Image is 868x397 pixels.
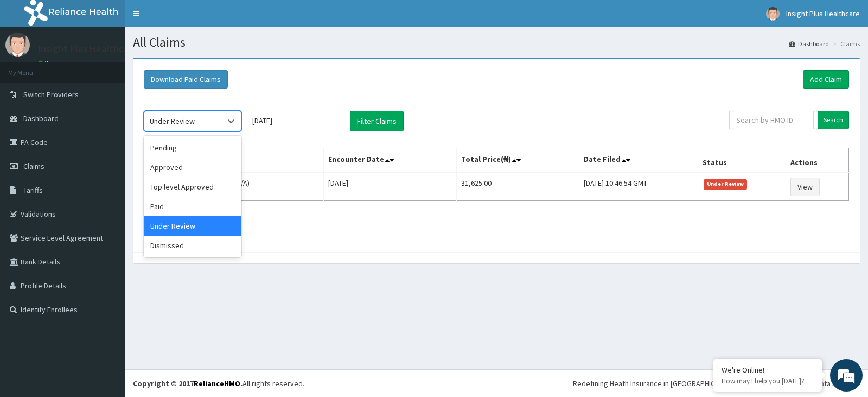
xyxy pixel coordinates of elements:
[579,148,698,173] th: Date Filed
[23,161,44,171] span: Claims
[324,148,457,173] th: Encounter Date
[144,157,241,177] div: Approved
[722,376,814,386] p: How may I help you today?
[818,111,849,129] input: Search
[786,9,860,18] span: Insight Plus Healthcare
[133,379,242,388] strong: Copyright © 2017 .
[729,111,814,129] input: Search by HMO ID
[144,197,241,216] div: Paid
[5,274,207,312] textarea: Type your message and hit 'Enter'
[56,61,182,75] div: Chat with us now
[803,70,849,89] a: Add Claim
[23,114,59,123] span: Dashboard
[144,177,241,197] div: Top level Approved
[150,116,195,127] div: Under Review
[247,111,344,130] input: Select Month and Year
[194,379,240,388] a: RelianceHMO
[5,33,30,57] img: User Image
[144,216,241,236] div: Under Review
[144,138,241,157] div: Pending
[830,39,860,48] li: Claims
[722,365,814,375] div: We're Online!
[698,148,786,173] th: Status
[786,148,849,173] th: Actions
[63,125,150,235] span: We're online!
[178,5,204,31] div: Minimize live chat window
[133,35,860,49] h1: All Claims
[125,369,868,397] footer: All rights reserved.
[20,54,44,81] img: d_794563401_company_1708531726252_794563401
[704,179,748,189] span: Under Review
[789,39,829,48] a: Dashboard
[144,236,241,255] div: Dismissed
[23,185,43,195] span: Tariffs
[573,378,860,389] div: Redefining Heath Insurance in [GEOGRAPHIC_DATA] using Telemedicine and Data Science!
[456,148,579,173] th: Total Price(₦)
[38,44,137,54] p: Insight Plus Healthcare
[350,111,404,131] button: Filter Claims
[324,173,457,201] td: [DATE]
[579,173,698,201] td: [DATE] 10:46:54 GMT
[456,173,579,201] td: 31,625.00
[144,70,228,89] button: Download Paid Claims
[23,90,79,99] span: Switch Providers
[38,59,64,67] a: Online
[790,178,820,196] a: View
[766,7,780,21] img: User Image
